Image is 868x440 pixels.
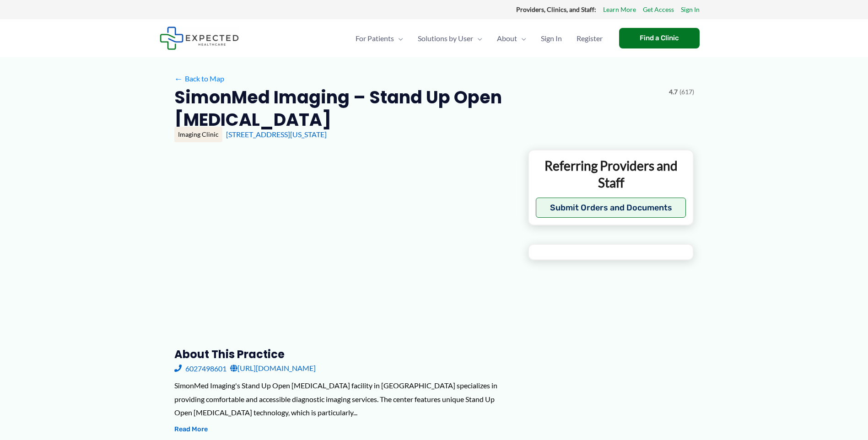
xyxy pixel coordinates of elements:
[669,86,678,98] span: 4.7
[681,4,700,16] a: Sign In
[394,22,403,54] span: Menu Toggle
[348,22,610,54] nav: Primary Site Navigation
[619,28,700,48] a: Find a Clinic
[536,198,686,218] button: Submit Orders and Documents
[174,86,662,131] h2: SimonMed Imaging – Stand Up Open [MEDICAL_DATA]
[226,130,327,139] a: [STREET_ADDRESS][US_STATE]
[174,127,222,142] div: Imaging Clinic
[577,22,603,54] span: Register
[497,22,517,54] span: About
[679,86,694,98] span: (617)
[356,22,394,54] span: For Patients
[517,22,526,54] span: Menu Toggle
[534,22,569,54] a: Sign In
[569,22,610,54] a: Register
[174,424,208,435] button: Read More
[516,5,596,13] strong: Providers, Clinics, and Staff:
[174,74,183,83] span: ←
[174,361,226,375] a: 6027498601
[230,361,316,375] a: [URL][DOMAIN_NAME]
[174,347,513,361] h3: About this practice
[541,22,562,54] span: Sign In
[174,72,224,86] a: ←Back to Map
[418,22,473,54] span: Solutions by User
[536,157,686,191] p: Referring Providers and Staff
[603,4,636,16] a: Learn More
[473,22,482,54] span: Menu Toggle
[348,22,410,54] a: For PatientsMenu Toggle
[174,379,513,419] div: SimonMed Imaging's Stand Up Open [MEDICAL_DATA] facility in [GEOGRAPHIC_DATA] specializes in prov...
[410,22,490,54] a: Solutions by UserMenu Toggle
[160,27,239,50] img: Expected Healthcare Logo - side, dark font, small
[490,22,534,54] a: AboutMenu Toggle
[643,4,674,16] a: Get Access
